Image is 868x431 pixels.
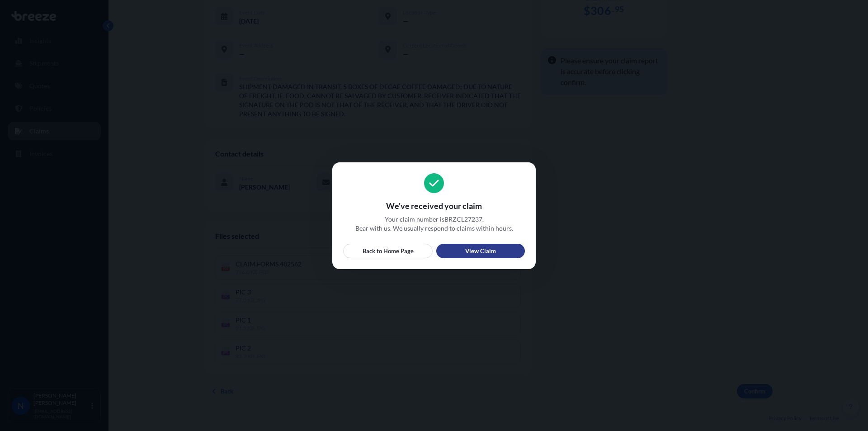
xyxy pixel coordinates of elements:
[343,200,525,211] span: We've received your claim
[343,244,433,258] a: Back to Home Page
[343,224,525,233] span: Bear with us. We usually respond to claims within hours.
[436,244,525,258] a: View Claim
[363,246,414,256] p: Back to Home Page
[465,246,496,256] p: View Claim
[343,215,525,224] span: Your claim number is BRZCL27237 .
